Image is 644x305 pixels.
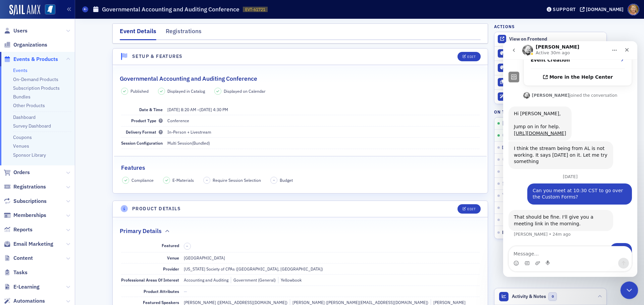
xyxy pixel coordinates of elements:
[4,183,46,190] a: Registrations
[200,107,212,112] span: [DATE]
[13,102,45,108] a: Other Products
[278,277,302,283] div: Yellowbook
[494,89,606,104] button: Generate AI Email Content
[458,52,481,61] button: Edit
[224,88,266,94] span: Displayed on Calendar
[628,4,639,15] span: Profile
[280,177,293,183] span: Budget
[13,297,45,305] span: Automations
[139,107,163,112] span: Date & Time
[13,27,28,34] span: Users
[4,41,47,49] a: Organizations
[553,6,576,12] div: Support
[13,94,31,100] a: Bundles
[13,254,33,262] span: Content
[184,289,187,294] span: —
[9,5,40,15] img: SailAMX
[4,254,33,262] a: Content
[273,178,275,182] span: –
[4,27,28,34] a: Users
[494,47,606,61] a: Art Preview
[167,88,205,94] span: Displayed in Catalog
[184,277,228,283] div: Accounting and Auditing
[102,5,239,13] h1: Governmental Accounting and Auditing Conference
[512,293,546,300] span: Activity & Notes
[467,207,476,211] div: Edit
[580,7,626,12] button: [DOMAIN_NAME]
[167,140,192,146] span: Multi Session
[144,289,179,294] span: Product Attributes
[121,140,163,146] span: Session Configuration
[4,212,46,219] a: Memberships
[13,123,51,129] a: Survey Dashboard
[4,297,45,305] a: Automations
[467,55,476,59] div: Edit
[13,269,28,276] span: Tasks
[120,74,257,83] h2: Governmental Accounting and Auditing Conference
[4,283,40,291] a: E-Learning
[4,198,47,205] a: Subscriptions
[503,41,637,277] iframe: Intercom live chat
[494,75,606,89] button: Duplicate
[13,67,28,73] a: Events
[184,255,225,260] span: [GEOGRAPHIC_DATA]
[13,143,29,149] a: Venues
[13,85,60,91] a: Subscription Products
[213,177,261,183] span: Require Session Selection
[13,240,53,248] span: Email Marketing
[167,104,480,115] dd: –
[13,41,47,49] span: Organizations
[121,277,179,283] span: Professional Areas Of Interest
[40,4,55,16] a: View Homepage
[166,27,202,39] div: Registrations
[126,129,163,135] span: Delivery Format
[206,178,208,182] span: –
[13,198,47,205] span: Subscriptions
[13,56,58,63] span: Events & Products
[4,226,33,233] a: Reports
[181,107,196,112] time: 8:20 AM
[167,107,180,112] span: [DATE]
[4,56,58,63] a: Events & Products
[586,6,624,12] div: [DOMAIN_NAME]
[162,243,179,248] span: Featured
[13,226,33,233] span: Reports
[130,88,149,94] span: Published
[509,36,603,42] div: View on Frontend
[163,266,179,272] span: Provider
[494,109,607,115] h4: On this page
[4,169,30,176] a: Orders
[4,240,53,248] a: Email Marketing
[132,205,181,212] h4: Product Details
[548,292,557,301] span: 0
[502,229,540,235] span: Pre-SailAMX Info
